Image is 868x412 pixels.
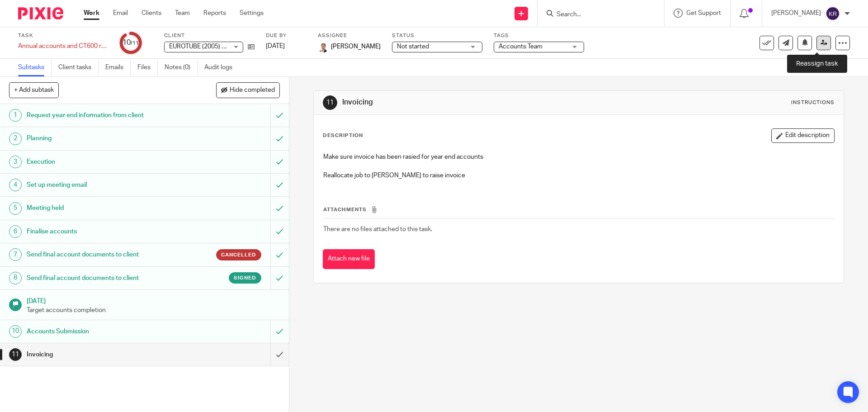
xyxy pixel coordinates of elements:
a: Clients [142,9,161,18]
h1: Meeting held [27,201,183,215]
div: 11 [9,348,22,361]
a: Email [113,9,128,18]
span: EUROTUBE (2005) LIMITED [169,43,245,50]
span: Signed [234,274,256,282]
a: Emails [105,59,131,76]
h1: Send final account documents to client [27,248,183,261]
h1: Invoicing [342,98,598,107]
button: + Add subtask [9,82,59,98]
a: Reports [203,9,226,18]
a: Settings [240,9,264,18]
button: Attach new file [323,249,375,270]
div: 11 [323,95,337,110]
button: Edit description [771,128,835,143]
div: 10 [123,38,139,48]
span: [DATE] [266,43,285,49]
label: Assignee [318,32,381,39]
div: 4 [9,179,22,191]
h1: Set up meeting email [27,178,183,192]
h1: Planning [27,132,183,145]
p: Target accounts completion [27,306,280,315]
h1: Accounts Submission [27,325,183,338]
div: 3 [9,156,22,168]
div: 6 [9,225,22,238]
a: Subtasks [18,59,52,76]
span: Attachments [323,207,367,212]
div: Annual accounts and CT600 return - [DATE] [18,42,108,51]
h1: Finalise accounts [27,225,183,238]
div: 10 [9,325,22,338]
a: Audit logs [204,59,239,76]
div: 8 [9,272,22,284]
img: Untitled%20(5%20%C3%97%205%20cm)%20(2).png [318,42,329,52]
a: Work [84,9,99,18]
span: Hide completed [230,87,275,94]
a: Client tasks [58,59,99,76]
label: Tags [494,32,584,39]
input: Search [556,11,637,19]
button: Hide completed [216,82,280,98]
p: Description [323,132,363,139]
img: Pixie [18,7,63,19]
img: svg%3E [826,6,840,21]
span: [PERSON_NAME] [331,42,381,51]
p: Reallocate job to [PERSON_NAME] to raise invoice [323,171,834,180]
div: 1 [9,109,22,122]
h1: Request year end information from client [27,109,183,122]
small: /11 [131,41,139,46]
span: There are no files attached to this task. [323,226,432,232]
span: Cancelled [221,251,256,259]
span: Get Support [686,10,721,16]
span: Not started [397,43,429,50]
a: Notes (0) [165,59,198,76]
a: Files [137,59,158,76]
div: Annual accounts and CT600 return - October 2024 [18,42,108,51]
p: [PERSON_NAME] [771,9,821,18]
div: Instructions [791,99,835,106]
div: 7 [9,248,22,261]
label: Due by [266,32,307,39]
label: Client [164,32,255,39]
div: 2 [9,133,22,145]
h1: Invoicing [27,348,183,361]
div: 5 [9,202,22,215]
a: Team [175,9,190,18]
h1: Execution [27,155,183,169]
label: Status [392,32,482,39]
p: Make sure invoice has been rasied for year end accounts [323,152,834,161]
h1: [DATE] [27,294,280,306]
span: Accounts Team [499,43,542,50]
label: Task [18,32,108,39]
h1: Send final account documents to client [27,271,183,285]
